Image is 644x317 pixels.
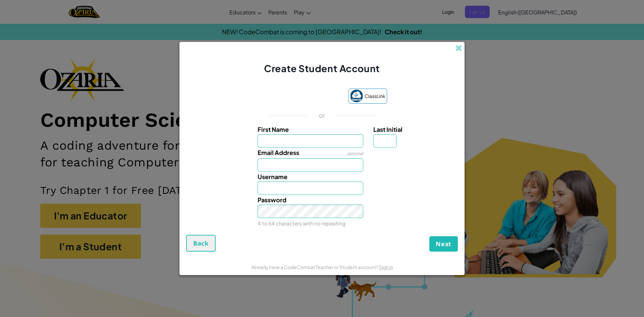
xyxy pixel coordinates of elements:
[373,125,402,133] span: Last Initial
[258,220,345,226] small: 4 to 64 characters with no repeating
[251,264,379,270] span: Already have a CodeCombat Teacher or Student account?
[429,236,458,252] button: Next
[347,151,363,156] span: optional
[258,196,286,204] span: Password
[264,62,380,74] span: Create Student Account
[379,264,393,270] a: Sign in
[193,239,209,247] span: Back
[258,173,287,180] span: Username
[258,125,289,133] span: First Name
[319,111,325,119] p: or
[186,235,216,252] button: Back
[350,90,363,102] img: classlink-logo-small.png
[365,91,385,101] span: ClassLink
[436,240,451,248] span: Next
[258,149,299,156] span: Email Address
[254,89,345,104] iframe: Sign in with Google Button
